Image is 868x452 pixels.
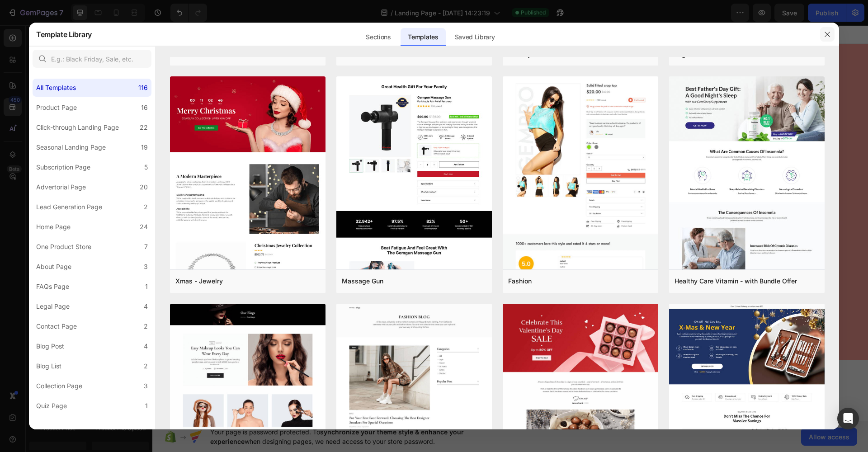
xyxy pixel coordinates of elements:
div: All Templates [36,82,76,93]
div: Collection Page [36,381,82,391]
div: 24 [140,221,148,232]
div: Advertorial Page [36,182,86,193]
div: 3 [144,381,148,391]
div: 16 [141,102,148,113]
div: 3 [144,261,148,272]
div: 20 [140,182,148,193]
div: 1 [145,281,148,292]
div: Healthy Care Vitamin - with Bundle Offer [675,276,797,287]
p: Valentine’s Day [61,90,350,207]
div: Click-through Landing Page [36,122,119,133]
div: Legal Page [36,301,70,312]
h2: Template Library [36,23,92,46]
div: 4 [144,341,148,352]
div: One Product Store [36,241,91,252]
div: 2 [144,321,148,332]
div: 4 [144,301,148,312]
div: Templates [401,28,445,46]
div: FAQs Page [36,281,69,292]
div: Quiz Page [36,400,67,411]
div: 5 [144,162,148,173]
input: E.g.: Black Friday, Sale, etc. [33,50,151,68]
div: Saved Library [448,28,502,46]
div: Fashion [508,276,532,287]
div: Home Page [36,221,71,232]
a: Get It Now [168,259,243,282]
div: 116 [138,82,148,93]
img: Alt Image [365,45,656,309]
div: Get It Now [185,265,226,276]
p: UP TO 50% ON PERFECT GIFT [61,217,350,236]
div: 2 [144,202,148,212]
div: 7 [144,241,148,252]
div: Xmas - Jewelry [175,276,223,287]
div: About Page [36,261,71,272]
div: Subscription Page [36,162,90,173]
div: Seasonal Landing Page [36,142,106,153]
div: Blog List [36,361,61,372]
p: ROSE TEDDY BEAR [61,72,350,88]
div: Product Page [36,102,77,113]
div: 2 [144,361,148,372]
div: Open Intercom Messenger [837,408,859,429]
div: Massage Gun [342,276,383,287]
div: Blog Post [36,341,64,352]
div: Contact Page [36,321,77,332]
div: 22 [140,122,148,133]
div: Lead Generation Page [36,202,102,212]
div: 1 [145,400,148,411]
div: Sections [359,28,398,46]
div: 19 [141,142,148,153]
